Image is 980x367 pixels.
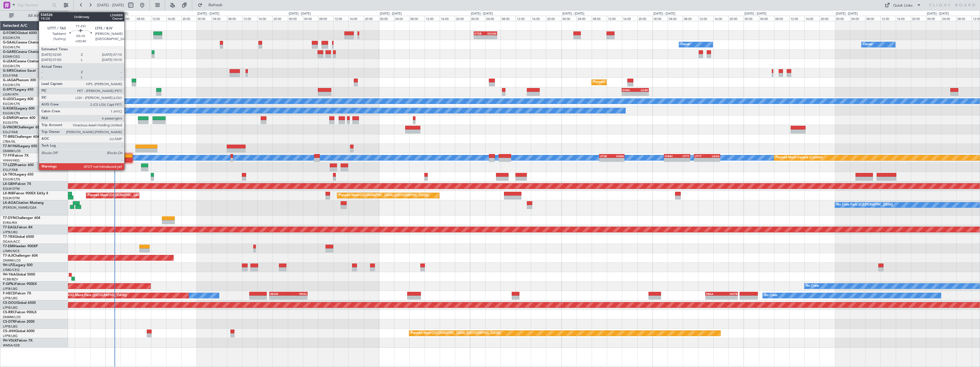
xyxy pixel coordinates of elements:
[380,11,402,16] div: [DATE] - [DATE]
[764,291,777,300] div: No Crew
[270,296,288,299] div: -
[3,121,18,125] a: EGSS/STN
[3,201,16,205] span: LX-AOA
[3,330,35,333] a: CS-JHHGlobal 6000
[850,16,865,21] div: 04:00
[3,88,33,91] a: G-SPCYLegacy 650
[3,126,41,129] a: G-VNORChallenger 650
[3,287,18,291] a: LFPB/LBG
[3,182,15,186] span: LX-GBH
[893,3,913,9] div: Quick Links
[3,158,20,163] a: VHHH/HKG
[425,16,440,21] div: 12:00
[3,315,21,319] a: DNMM/LOS
[546,16,561,21] div: 20:00
[440,16,455,21] div: 16:00
[600,154,612,158] div: UTSB
[3,50,50,54] a: G-GARECessna Citation XLS+
[707,158,720,161] div: -
[3,254,38,258] a: T7-AJIChallenger 604
[668,16,683,21] div: 04:00
[288,16,303,21] div: 00:00
[67,291,127,300] div: AOG Maint Paris ([GEOGRAPHIC_DATA])
[3,192,14,195] span: LX-INB
[612,154,624,158] div: VHHH
[151,16,166,21] div: 12:00
[3,60,47,63] a: G-LEAXCessna Citation XLS
[3,97,15,101] span: G-LEGC
[3,192,48,195] a: LX-INBFalcon 900EX EASy II
[3,36,20,40] a: EGGW/LTN
[289,11,311,16] div: [DATE] - [DATE]
[3,282,37,286] a: F-GPNJFalcon 900EX
[95,154,110,158] div: UTTT
[3,145,37,148] a: T7-N1960Legacy 650
[677,154,690,158] div: UTTT
[3,334,18,338] a: LFPB/LBG
[713,16,728,21] div: 16:00
[470,16,485,21] div: 00:00
[3,73,18,78] a: EGLF/FAB
[3,343,20,348] a: WMSA/SZB
[3,139,16,144] a: LTBA/ISL
[664,154,677,158] div: VHHH
[836,11,858,16] div: [DATE] - [DATE]
[242,16,257,21] div: 12:00
[3,69,14,73] span: G-SIRS
[3,41,50,44] a: G-GAALCessna Citation XLS+
[136,16,151,21] div: 08:00
[90,16,105,21] div: 20:00
[3,226,17,229] span: T7-EAGL
[166,16,181,21] div: 16:00
[3,196,20,200] a: EDLW/DTM
[3,163,34,167] a: T7-LZZIPraetor 600
[3,320,15,324] span: CS-DTR
[561,16,577,21] div: 00:00
[227,16,242,21] div: 08:00
[3,330,15,333] span: CS-JHH
[577,16,592,21] div: 04:00
[612,158,624,161] div: -
[776,153,823,162] div: Planned Maint Geneva (Cointrin)
[3,107,35,110] a: G-KGKGLegacy 600
[3,306,18,310] a: LFPB/LBG
[485,16,500,21] div: 04:00
[409,16,424,21] div: 08:00
[455,16,470,21] div: 20:00
[181,16,196,21] div: 20:00
[637,16,652,21] div: 20:00
[3,339,33,342] a: 9H-VSLKFalcon 7X
[592,16,607,21] div: 08:00
[485,35,497,39] div: -
[865,16,880,21] div: 08:00
[3,41,16,44] span: G-GAAL
[3,88,15,91] span: G-SPCY
[333,16,348,21] div: 12:00
[722,296,737,299] div: -
[3,296,18,300] a: LFPB/LBG
[516,16,531,21] div: 12:00
[485,32,497,35] div: EGGW
[820,16,835,21] div: 20:00
[3,235,34,239] a: T7-TRXGlobal 6500
[339,191,429,200] div: Planned Maint [GEOGRAPHIC_DATA] ([GEOGRAPHIC_DATA])
[3,230,18,234] a: LFPB/LBG
[759,16,774,21] div: 04:00
[15,14,60,18] span: All Aircraft
[6,11,62,20] button: All Aircraft
[394,16,409,21] div: 04:00
[3,69,36,73] a: G-SIRSCitation Excel
[3,64,20,68] a: EGGW/LTN
[3,173,33,176] a: LX-TROLegacy 650
[3,60,15,63] span: G-LEAX
[744,16,759,21] div: 00:00
[3,339,17,342] span: 9H-VSLK
[3,31,17,35] span: G-FOMO
[927,11,949,16] div: [DATE] - [DATE]
[607,16,622,21] div: 12:00
[680,40,690,49] div: Owner
[562,11,584,16] div: [DATE] - [DATE]
[364,16,379,21] div: 20:00
[3,111,20,115] a: EGGW/LTN
[3,301,36,305] a: CS-DOUGlobal 6500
